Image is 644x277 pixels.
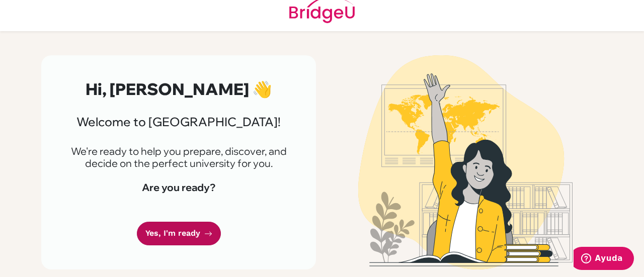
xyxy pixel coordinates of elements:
iframe: Abre un widget desde donde se puede obtener más información [574,247,634,272]
h2: Hi, [PERSON_NAME] 👋 [65,79,292,99]
h3: Welcome to [GEOGRAPHIC_DATA]! [65,115,292,129]
a: Yes, I'm ready [137,222,221,245]
p: We're ready to help you prepare, discover, and decide on the perfect university for you. [65,145,292,169]
h4: Are you ready? [65,181,292,194]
